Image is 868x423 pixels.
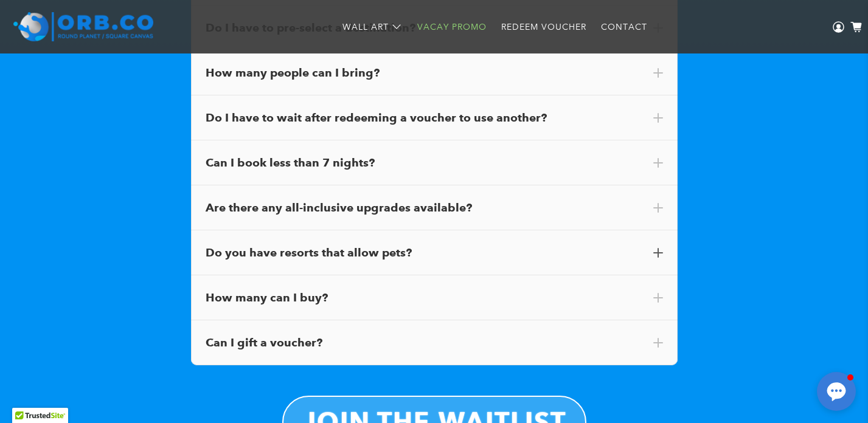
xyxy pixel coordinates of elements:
[817,372,856,411] button: Open chat window
[206,290,663,306] div: How many can I buy?
[191,320,678,365] div: Can I gift a voucher?
[494,11,594,43] a: Redeem Voucher
[335,11,410,43] a: Wall Art
[191,185,678,230] div: Are there any all-inclusive upgrades available?
[191,95,678,140] div: Do I have to wait after redeeming a voucher to use another?
[206,245,663,261] div: Do you have resorts that allow pets?
[206,155,663,171] div: Can I book less than 7 nights?
[206,65,663,81] div: How many people can I bring?
[206,335,663,351] div: Can I gift a voucher?
[206,110,663,126] div: Do I have to wait after redeeming a voucher to use another?
[191,140,678,185] div: Can I book less than 7 nights?
[191,50,678,95] div: How many people can I bring?
[191,275,678,320] div: How many can I buy?
[594,11,654,43] a: Contact
[206,200,663,216] div: Are there any all-inclusive upgrades available?
[410,11,494,43] a: Vacay Promo
[191,230,678,275] div: Do you have resorts that allow pets?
